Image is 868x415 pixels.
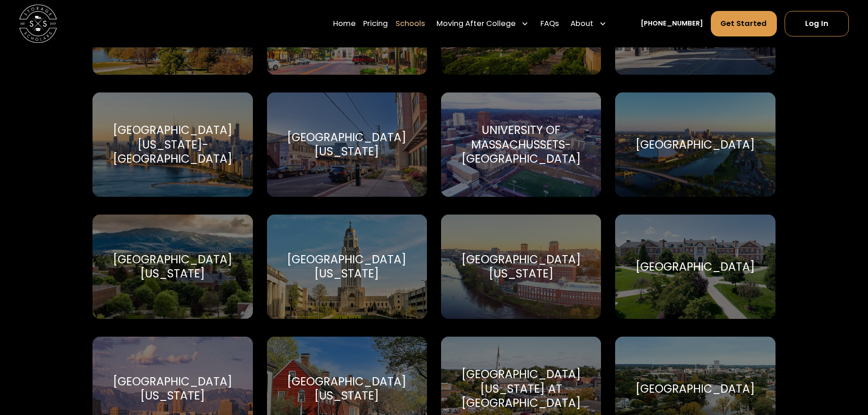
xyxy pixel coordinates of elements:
a: Go to selected school [441,92,601,197]
a: Pricing [363,10,388,37]
a: Go to selected school [92,215,252,319]
div: [GEOGRAPHIC_DATA][US_STATE] [104,374,241,403]
a: Log In [785,11,849,36]
a: Go to selected school [441,215,601,319]
a: Go to selected school [92,92,252,197]
div: [GEOGRAPHIC_DATA][US_STATE] at [GEOGRAPHIC_DATA] [452,367,590,410]
div: [GEOGRAPHIC_DATA][US_STATE]-[GEOGRAPHIC_DATA] [104,123,241,166]
div: [GEOGRAPHIC_DATA] [636,138,755,152]
a: Home [333,10,356,37]
div: [GEOGRAPHIC_DATA][US_STATE] [278,374,416,403]
a: Get Started [711,11,777,36]
div: [GEOGRAPHIC_DATA] [636,260,755,274]
a: Schools [395,10,425,37]
div: About [567,10,611,37]
div: [GEOGRAPHIC_DATA] [636,382,755,396]
div: University of Massachussets-[GEOGRAPHIC_DATA] [452,123,590,166]
a: FAQs [540,10,559,37]
div: [GEOGRAPHIC_DATA][US_STATE] [278,130,416,159]
a: Go to selected school [615,215,775,319]
a: [PHONE_NUMBER] [641,19,703,29]
div: [GEOGRAPHIC_DATA][US_STATE] [278,252,416,281]
a: Go to selected school [267,215,427,319]
div: Moving After College [433,10,533,37]
div: [GEOGRAPHIC_DATA][US_STATE] [452,252,590,281]
div: [GEOGRAPHIC_DATA][US_STATE] [104,252,241,281]
div: Moving After College [437,18,516,30]
a: Go to selected school [267,92,427,197]
a: Go to selected school [615,92,775,197]
div: About [570,18,593,30]
img: Storage Scholars main logo [19,5,57,42]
